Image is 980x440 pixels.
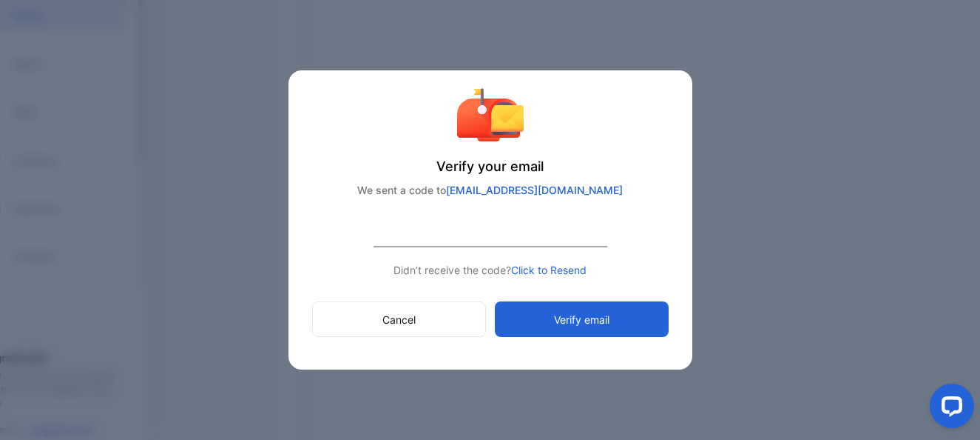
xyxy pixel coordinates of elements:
button: Cancel [312,301,486,337]
iframe: LiveChat chat widget [918,378,980,440]
img: verify account [457,88,524,141]
p: Verify your email [312,156,669,176]
p: Didn’t receive the code? [312,262,669,278]
button: Verify email [495,301,669,337]
span: [EMAIL_ADDRESS][DOMAIN_NAME] [446,184,623,196]
span: Click to Resend [511,264,587,276]
p: We sent a code to [312,182,669,198]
